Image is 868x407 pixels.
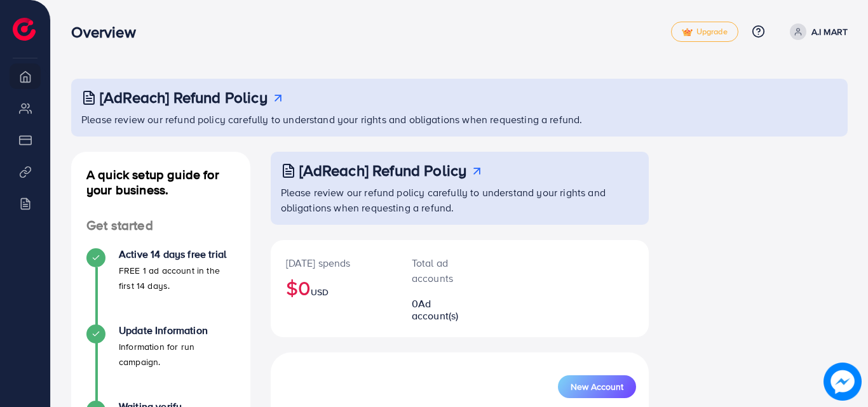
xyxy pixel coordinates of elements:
span: New Account [571,382,623,391]
h3: [AdReach] Refund Policy [100,88,268,107]
p: FREE 1 ad account in the first 14 days. [119,263,235,293]
a: tickUpgrade [671,22,738,42]
span: Upgrade [682,27,728,37]
li: Update Information [71,324,250,401]
a: A.I MART [785,23,848,40]
button: New Account [558,375,636,398]
p: Please review our refund policy carefully to understand your rights and obligations when requesti... [281,185,641,215]
h3: [AdReach] Refund Policy [299,161,467,180]
p: Information for run campaign. [119,339,235,370]
img: tick [682,28,693,37]
h4: Active 14 days free trial [119,248,235,260]
h4: Get started [71,218,250,234]
p: [DATE] spends [286,255,381,270]
li: Active 14 days free trial [71,248,250,324]
h2: $0 [286,276,381,300]
h4: Update Information [119,324,235,337]
h4: A quick setup guide for your business. [71,167,250,197]
span: Ad account(s) [412,297,459,323]
h3: Overview [71,23,146,41]
p: Please review our refund policy carefully to understand your rights and obligations when requesti... [81,112,840,127]
span: USD [311,286,329,298]
img: image [824,363,862,401]
h2: 0 [412,298,476,322]
p: A.I MART [811,24,848,39]
p: Total ad accounts [412,255,476,286]
img: logo [13,18,36,41]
